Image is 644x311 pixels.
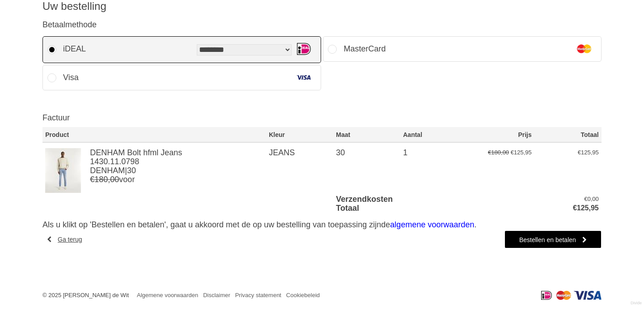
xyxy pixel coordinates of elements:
img: Visa [574,291,602,300]
th: Maat [333,127,400,142]
img: iDEAL [297,42,311,56]
div: iDEAL [63,39,86,59]
a: Ga terug [47,230,82,248]
span: € [573,204,577,212]
td: Totaal [333,204,534,213]
span: DENHAM [90,166,125,175]
span: © 2025 [PERSON_NAME] de Wit [42,292,129,298]
th: Totaal [534,127,602,142]
span: € [90,175,94,184]
span: 180 [491,149,501,156]
td: JEANS [266,142,333,195]
th: Product [42,127,87,142]
div: Visa [63,68,79,88]
span: , [589,204,591,212]
span: € [488,149,491,156]
span: , [591,196,593,202]
span: , [524,149,525,156]
td: 1 [400,142,467,195]
span: , [591,149,593,156]
img: DENHAM Bolt hfml Jeans [45,148,81,193]
span: 00 [592,196,598,202]
span: 180 [94,175,108,184]
a: Bestellen en betalen [504,230,602,248]
span: 125 [577,204,589,212]
a: algemene voorwaarden [390,220,474,229]
h3: Betaalmethode [42,20,602,30]
span: , [501,149,503,156]
td: 30 [333,142,400,195]
a: Algemene voorwaarden [137,292,198,298]
span: voor [90,175,263,184]
td: | [87,142,266,195]
span: € [584,196,587,202]
th: Prijs [467,127,534,142]
span: 95 [525,149,531,156]
span: € [578,149,581,156]
span: 00 [110,175,119,184]
a: Divide [631,298,642,309]
span: € [511,149,514,156]
img: iDeal [541,291,552,300]
a: Privacy statement [235,292,281,298]
span: 0 [587,196,590,202]
span: 00 [503,149,509,156]
span: 1430.11.0798 [90,157,139,166]
th: Kleur [266,127,333,142]
div: MasterCard [343,39,386,59]
img: MasterCard [577,42,591,56]
span: 95 [592,149,598,156]
span: 125 [581,149,591,156]
span: 125 [514,149,524,156]
span: 95 [591,204,599,212]
img: Mastercard [556,291,571,300]
span: DENHAM Bolt hfml Jeans [90,148,182,157]
th: Aantal [400,127,467,142]
a: Cookiebeleid [286,292,320,298]
td: Verzendkosten [333,195,534,204]
span: , [108,175,110,184]
span: 30 [127,166,136,175]
div: Als u klikt op 'Bestellen en betalen', gaat u akkoord met de op uw bestelling van toepassing zijn... [42,219,602,230]
a: Disclaimer [203,292,230,298]
h3: Factuur [42,113,602,123]
img: Visa [297,70,311,85]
